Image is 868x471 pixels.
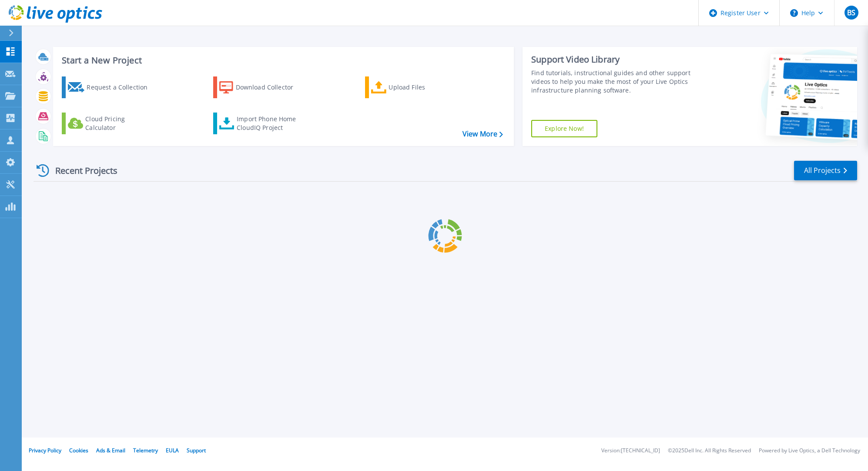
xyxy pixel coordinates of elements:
div: Recent Projects [34,160,129,181]
div: Import Phone Home CloudIQ Project [237,115,305,132]
a: Upload Files [365,76,462,98]
div: Download Collector [236,79,305,96]
a: Request a Collection [62,76,159,98]
div: Request a Collection [87,79,156,96]
div: Cloud Pricing Calculator [85,115,155,132]
a: Telemetry [133,447,158,454]
div: Upload Files [389,79,458,96]
a: Cloud Pricing Calculator [62,113,159,134]
span: BS [847,9,855,16]
li: © 2025 Dell Inc. All Rights Reserved [668,448,751,454]
li: Powered by Live Optics, a Dell Technology [759,448,860,454]
a: Cookies [69,447,88,454]
a: Explore Now! [531,120,597,137]
div: Support Video Library [531,54,702,65]
li: Version: [TECHNICAL_ID] [601,448,660,454]
a: All Projects [794,161,857,180]
a: Privacy Policy [29,447,61,454]
div: Find tutorials, instructional guides and other support videos to help you make the most of your L... [531,69,702,95]
a: EULA [166,447,179,454]
a: View More [462,130,503,138]
a: Ads & Email [96,447,125,454]
a: Support [187,447,206,454]
h3: Start a New Project [62,56,503,65]
a: Download Collector [213,76,310,98]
